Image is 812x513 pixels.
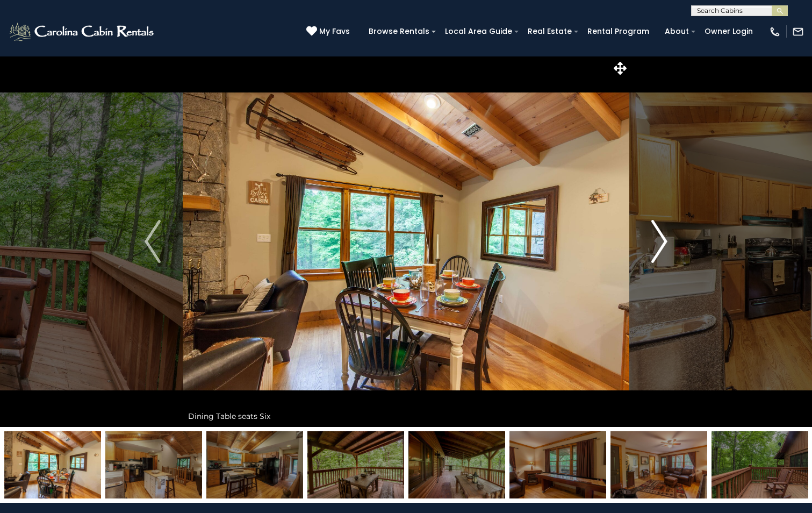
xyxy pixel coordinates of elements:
[307,431,404,498] img: 163260600
[306,26,353,38] a: My Favs
[440,23,518,40] a: Local Area Guide
[8,21,157,42] img: White-1-2.png
[509,431,606,498] img: 163260597
[522,23,577,40] a: Real Estate
[4,431,101,498] img: 163260574
[582,23,655,40] a: Rental Program
[699,23,758,40] a: Owner Login
[206,431,303,498] img: 163260575
[319,26,350,37] span: My Favs
[651,220,667,263] img: arrow
[105,431,202,498] img: 163260582
[769,26,781,38] img: phone-regular-white.png
[145,220,161,263] img: arrow
[792,26,804,38] img: mail-regular-white.png
[183,405,629,427] div: Dining Table seats Six
[363,23,435,40] a: Browse Rentals
[123,56,183,427] button: Previous
[408,431,505,498] img: 163260601
[629,56,689,427] button: Next
[712,431,808,498] img: 163260599
[610,431,707,498] img: 163260598
[659,23,694,40] a: About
